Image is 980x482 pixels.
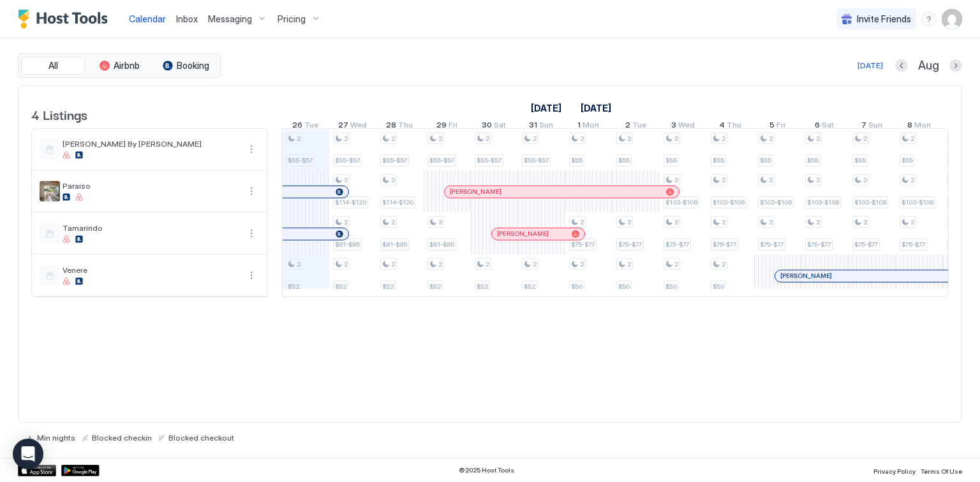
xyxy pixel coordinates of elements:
[533,135,537,143] span: 2
[727,120,741,133] span: Thu
[618,156,630,164] span: $55
[529,120,537,133] span: 31
[129,13,166,24] span: Calendar
[780,272,832,280] span: [PERSON_NAME]
[671,120,676,133] span: 3
[244,184,259,199] div: menu
[627,135,631,143] span: 2
[856,58,885,73] button: [DATE]
[580,135,584,143] span: 2
[21,57,85,75] button: All
[429,156,454,164] span: $55-$57
[822,120,834,133] span: Sat
[574,117,602,136] a: September 1, 2025
[910,176,914,184] span: 2
[807,156,819,164] span: $55
[37,433,75,442] span: Min nights
[92,433,152,442] span: Blocked checkin
[873,464,916,477] a: Privacy Policy
[391,218,395,226] span: 2
[382,282,394,291] span: $52
[854,198,886,207] span: $103-$108
[304,120,318,133] span: Tue
[391,176,395,184] span: 2
[665,156,677,164] span: $55
[571,240,595,249] span: $75-$77
[114,60,140,71] span: Airbnb
[288,282,299,291] span: $52
[436,120,447,133] span: 29
[863,218,867,226] span: 2
[910,218,914,226] span: 2
[674,218,678,226] span: 2
[719,120,725,133] span: 4
[429,282,441,291] span: $52
[497,230,549,238] span: [PERSON_NAME]
[854,240,878,249] span: $75-$77
[674,135,678,143] span: 2
[577,99,614,117] a: September 1, 2025
[244,268,259,283] button: More options
[571,156,583,164] span: $55
[350,120,367,133] span: Wed
[942,9,962,29] div: User profile
[918,59,939,73] span: Aug
[769,176,773,184] span: 2
[678,120,695,133] span: Wed
[910,135,914,143] span: 2
[278,13,306,25] span: Pricing
[486,260,489,268] span: 2
[244,226,259,241] div: menu
[632,120,646,133] span: Tue
[288,156,313,164] span: $55-$57
[665,282,677,291] span: $50
[31,105,87,124] span: 4 Listings
[625,120,630,133] span: 2
[914,120,931,133] span: Mon
[812,117,837,136] a: September 6, 2025
[627,260,631,268] span: 2
[449,120,457,133] span: Fri
[18,54,221,78] div: tab-group
[868,120,882,133] span: Sun
[902,156,913,164] span: $55
[297,135,301,143] span: 2
[863,135,867,143] span: 2
[63,139,239,149] span: [PERSON_NAME] By [PERSON_NAME]
[63,223,239,233] span: Tamarindo
[622,117,650,136] a: September 2, 2025
[571,282,583,291] span: $50
[338,120,348,133] span: 27
[154,57,218,75] button: Booking
[713,282,724,291] span: $50
[674,176,678,184] span: 2
[61,465,100,476] a: Google Play Store
[18,465,56,476] a: App Store
[438,135,442,143] span: 2
[577,120,581,133] span: 1
[873,467,916,475] span: Privacy Policy
[176,12,198,26] a: Inbox
[857,60,883,71] div: [DATE]
[526,117,556,136] a: August 31, 2025
[176,13,198,24] span: Inbox
[438,260,442,268] span: 2
[807,198,839,207] span: $103-$108
[539,120,553,133] span: Sun
[722,260,725,268] span: 2
[459,466,514,474] span: © 2025 Host Tools
[344,135,348,143] span: 2
[766,117,789,136] a: September 5, 2025
[433,117,461,136] a: August 29, 2025
[477,156,501,164] span: $55-$57
[129,12,166,26] a: Calendar
[807,240,831,249] span: $75-$77
[760,240,783,249] span: $75-$77
[907,120,912,133] span: 8
[48,60,58,71] span: All
[208,13,252,25] span: Messaging
[816,135,820,143] span: 2
[391,135,395,143] span: 2
[18,10,114,29] div: Host Tools Logo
